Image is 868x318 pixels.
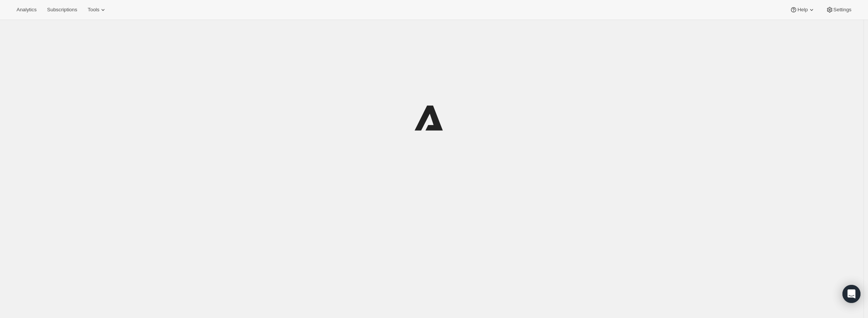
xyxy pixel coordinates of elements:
span: Subscriptions [47,7,77,13]
button: Tools [83,5,111,15]
button: Analytics [12,5,41,15]
button: Settings [821,5,856,15]
span: Analytics [17,7,36,13]
div: Open Intercom Messenger [842,285,860,303]
button: Subscriptions [42,5,82,15]
span: Settings [833,7,851,13]
button: Help [785,5,820,15]
span: Tools [88,7,99,13]
span: Help [797,7,807,13]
